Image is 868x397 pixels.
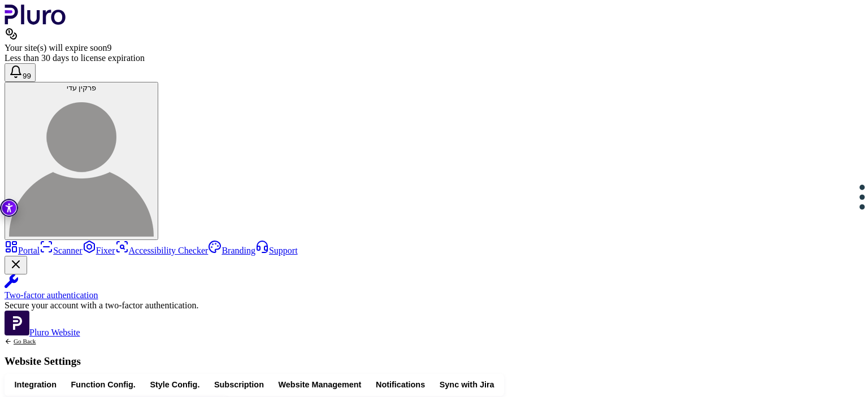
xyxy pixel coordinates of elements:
div: Less than 30 days to license expiration [5,53,863,63]
a: Back to previous screen [5,338,81,345]
a: Open Pluro Website [5,328,80,337]
a: Two-factor authentication [5,274,863,300]
h1: Website Settings [5,356,81,367]
a: Portal [5,246,40,255]
img: פרקין עדי [9,92,154,237]
span: Website Management [279,379,362,390]
button: Sync with Jira [432,377,501,393]
button: Subscription [207,377,271,393]
a: Support [255,246,298,255]
span: 99 [23,72,31,80]
span: Sync with Jira [440,379,494,390]
a: Accessibility Checker [115,246,209,255]
button: Open notifications, you have 382 new notifications [5,63,36,82]
div: Two-factor authentication [5,290,863,300]
button: Notifications [368,377,432,393]
div: Secure your account with a two-factor authentication. [5,300,863,311]
span: פרקין עדי [67,84,97,92]
a: Fixer [83,246,115,255]
button: Style Config. [143,377,207,393]
aside: Sidebar menu [5,240,863,338]
a: Logo [5,17,66,27]
span: Integration [15,379,57,390]
span: 9 [107,43,111,53]
button: פרקין עדיפרקין עדי [5,82,158,240]
a: Scanner [40,246,83,255]
span: Style Config. [150,379,199,390]
button: Integration [7,377,64,393]
span: Subscription [214,379,264,390]
div: Your site(s) will expire soon [5,43,863,53]
button: Function Config. [64,377,143,393]
button: Website Management [271,377,368,393]
a: Branding [208,246,255,255]
button: Close Two-factor authentication notification [5,256,27,274]
span: Notifications [376,379,425,390]
span: Function Config. [71,379,136,390]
